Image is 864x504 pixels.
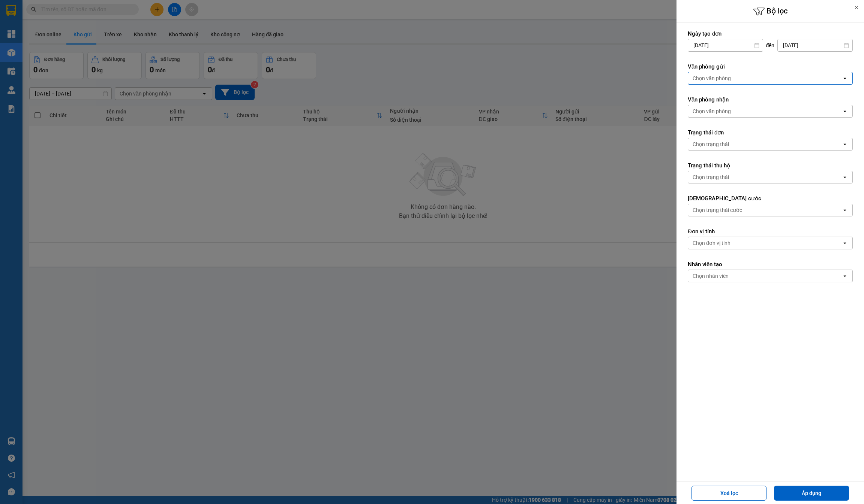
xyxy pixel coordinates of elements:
[693,239,730,247] div: Chọn đơn vị tính
[842,273,848,279] svg: open
[693,75,731,82] div: Chọn văn phòng
[693,272,729,280] div: Chọn nhân viên
[688,195,853,202] label: [DEMOGRAPHIC_DATA] cước
[778,39,852,51] input: Select a date.
[688,96,853,103] label: Văn phòng nhận
[688,39,763,51] input: Select a date.
[688,30,853,37] label: Ngày tạo đơn
[693,206,742,214] div: Chọn trạng thái cước
[693,107,731,115] div: Chọn văn phòng
[842,207,848,213] svg: open
[766,42,775,49] span: đến
[688,162,853,169] label: Trạng thái thu hộ
[842,141,848,147] svg: open
[842,240,848,246] svg: open
[688,129,853,136] label: Trạng thái đơn
[693,173,729,181] div: Chọn trạng thái
[688,261,853,268] label: Nhân viên tạo
[693,140,729,148] div: Chọn trạng thái
[688,228,853,235] label: Đơn vị tính
[691,486,766,501] button: Xoá lọc
[842,174,848,180] svg: open
[842,108,848,114] svg: open
[688,63,853,70] label: Văn phòng gửi
[774,486,849,501] button: Áp dụng
[676,6,864,17] h6: Bộ lọc
[842,75,848,81] svg: open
